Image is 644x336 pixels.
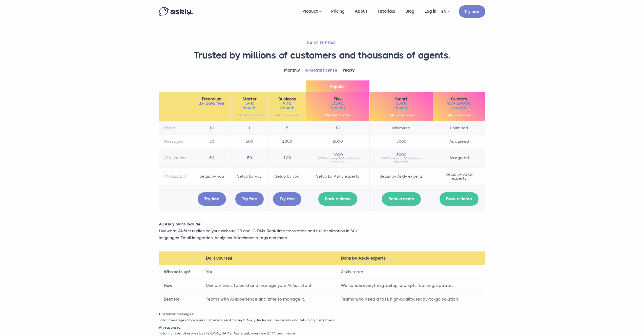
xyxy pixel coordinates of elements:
span: Flex [311,97,365,101]
span: 14 days free [198,101,226,106]
a: Tutorials [372,2,400,21]
a: About [350,2,372,21]
span: 97€ [273,101,301,106]
a: Try free [273,192,301,206]
td: As agreed [433,135,485,148]
span: Business [273,97,301,101]
span: Freemium [198,97,226,101]
a: Book a demo [318,192,357,206]
a: Try free [198,192,226,206]
td: Setup by you [193,167,231,185]
td: 10 [306,121,369,135]
h2: RAISE THE BAR. [159,40,485,46]
a: Log in [420,2,441,21]
td: Unlimited [369,121,433,135]
small: +50€ for every 100 additional responses [374,157,428,163]
small: *VAT will be added [273,114,301,117]
th: How [159,279,201,292]
span: 359€ [311,101,365,106]
td: 5 [268,121,306,135]
a: Book a demo [440,192,479,206]
td: 500 [231,135,268,148]
span: 1000 [311,153,365,157]
td: 1000 [268,135,306,148]
strong: Customer messages: [159,312,194,316]
th: Who sets up? [159,265,201,279]
td: Use our tools to build and manage your AI Assistant. [201,279,336,292]
th: Best for: [159,292,201,306]
a: Book a demo [382,192,421,206]
span: Starter [235,97,264,101]
small: *VAT will be added [438,114,481,117]
small: *VAT will be added [374,114,428,117]
a: Try free [235,192,264,206]
a: Pricing [326,2,350,21]
a: EN [441,8,450,15]
th: Users [159,121,193,135]
strong: All Askly plans include: [159,222,202,226]
td: You [201,265,336,279]
td: Teams who need a fast, high-quality, ready-to-go solution. [336,292,485,306]
span: /month [311,106,365,110]
td: 2000 [306,135,369,148]
small: +50€ for every 100 additional responses [311,157,365,163]
p: Total messages from your customers sent through Askly. Including new leads and returning customers. [155,317,489,323]
a: Try now [459,5,485,18]
span: Custom [438,97,481,101]
span: 959-2990€ [438,101,481,106]
span: 5000 [374,153,428,157]
td: Setup by you [231,167,268,185]
p: Live-chat, AI-first replies on your website, FB and IG DMs. Real-time translation and full locali... [159,227,374,241]
td: Setup by Askly experts [306,167,369,185]
span: /month [374,106,428,110]
th: AI Assistant [159,167,193,185]
h1: Trusted by millions of customers and thousands of agents. [159,49,485,61]
span: 54€ [235,101,264,106]
td: Setup by Askly experts [433,167,485,185]
td: Askly team [336,265,485,279]
span: 559€ [374,101,428,106]
td: 50 [193,135,231,148]
span: Smart [374,97,428,101]
td: Setup by you [268,167,306,185]
th: Done by Askly experts [336,251,485,265]
img: Askly [159,7,193,16]
td: 5000 [369,135,433,148]
a: Yearly [342,67,355,74]
td: We handle everything: setup, prompts, training, updates. [336,279,485,292]
td: 1 [231,121,268,135]
a: 6-month license [305,67,337,74]
span: As agreed [438,156,481,160]
small: *VAT will be added [311,114,365,117]
small: *VAT will be added [235,114,264,117]
span: /month [438,106,481,110]
a: Monthly [284,67,300,74]
td: Unlimited [433,121,485,135]
a: Blog [400,2,420,21]
td: Teams with AI experience and time to manage it. [201,292,336,306]
th: Do it yourself [201,251,336,265]
span: /month [235,106,264,110]
span: Popular [306,80,369,92]
td: 10 [193,121,231,135]
th: AI responses [159,148,193,167]
td: 50 [193,148,231,167]
strong: AI responses: [159,325,181,329]
a: Product [297,2,326,22]
span: /month [273,106,301,110]
td: 100 [268,148,306,167]
th: Messages [159,135,193,148]
td: Setup by Askly experts [369,167,433,185]
td: 50 [231,148,268,167]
